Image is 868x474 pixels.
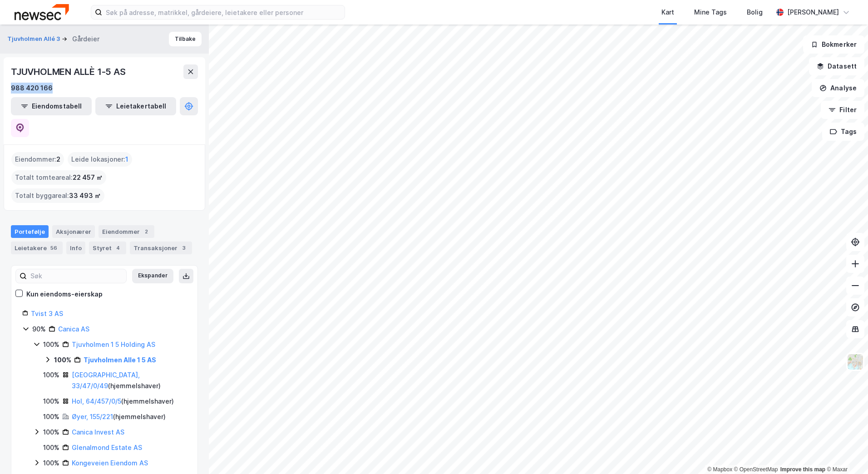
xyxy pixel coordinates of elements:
div: Totalt tomteareal : [11,170,106,185]
div: TJUVHOLMEN ALLÈ 1-5 AS [11,64,128,79]
div: Info [66,242,85,254]
div: ( hjemmelshaver ) [72,411,166,422]
div: Mine Tags [694,7,727,18]
a: Tjuvholmen Alle 1 5 AS [84,356,156,364]
div: 4 [113,243,123,252]
div: Kart [661,7,674,18]
span: 2 [56,154,60,165]
span: 1 [125,154,128,165]
div: Transaksjoner [130,242,192,254]
div: Kun eiendoms-eierskap [26,289,103,300]
div: 100% [43,370,59,380]
img: newsec-logo.f6e21ccffca1b3a03d2d.png [15,4,69,20]
div: ( hjemmelshaver ) [72,370,187,391]
div: Portefølje [11,225,49,238]
div: 100% [54,355,71,365]
div: Leietakere [11,242,63,254]
div: Eiendommer : [11,152,64,167]
a: Tvist 3 AS [31,310,63,317]
div: [PERSON_NAME] [787,7,839,18]
div: 100% [43,458,59,469]
button: Tjuvholmen Allé 3 [7,35,62,44]
a: Canica AS [58,325,89,333]
a: Mapbox [707,466,732,473]
div: Bolig [747,7,763,18]
div: Aksjonærer [52,225,95,238]
a: Improve this map [780,466,825,473]
a: Canica Invest AS [72,428,124,436]
div: 100% [43,396,59,407]
div: Totalt byggareal : [11,188,104,203]
div: Gårdeier [72,34,99,44]
div: 988 420 166 [11,83,53,94]
span: 33 493 ㎡ [69,190,101,201]
a: Øyer, 155/221 [72,413,113,420]
div: 56 [49,243,59,252]
iframe: Chat Widget [823,430,868,474]
input: Søk på adresse, matrikkel, gårdeiere, leietakere eller personer [102,5,345,19]
div: 100% [43,339,59,350]
div: 90% [32,324,46,335]
div: Eiendommer [99,225,154,238]
span: 22 457 ㎡ [73,172,103,183]
div: 2 [142,227,151,236]
img: Z [847,353,864,370]
div: 100% [43,427,59,438]
button: Filter [821,101,864,119]
button: Tilbake [169,32,202,46]
a: Tjuvholmen 1 5 Holding AS [72,341,155,348]
button: Analyse [812,79,864,97]
div: 100% [43,411,59,422]
a: Hol, 64/457/0/5 [72,397,121,405]
div: ( hjemmelshaver ) [72,396,174,407]
button: Ekspander [132,269,173,283]
input: Søk [27,269,126,283]
a: [GEOGRAPHIC_DATA], 33/47/0/49 [72,371,140,390]
button: Leietakertabell [95,97,176,115]
a: OpenStreetMap [734,466,778,473]
button: Eiendomstabell [11,97,92,115]
div: Styret [89,242,126,254]
button: Datasett [809,57,864,75]
div: Kontrollprogram for chat [823,430,868,474]
button: Tags [822,123,864,141]
div: 3 [179,243,188,252]
div: Leide lokasjoner : [68,152,132,167]
button: Bokmerker [803,35,864,54]
a: Glenalmond Estate AS [72,444,142,451]
a: Kongeveien Eiendom AS [72,459,148,467]
div: 100% [43,442,59,453]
